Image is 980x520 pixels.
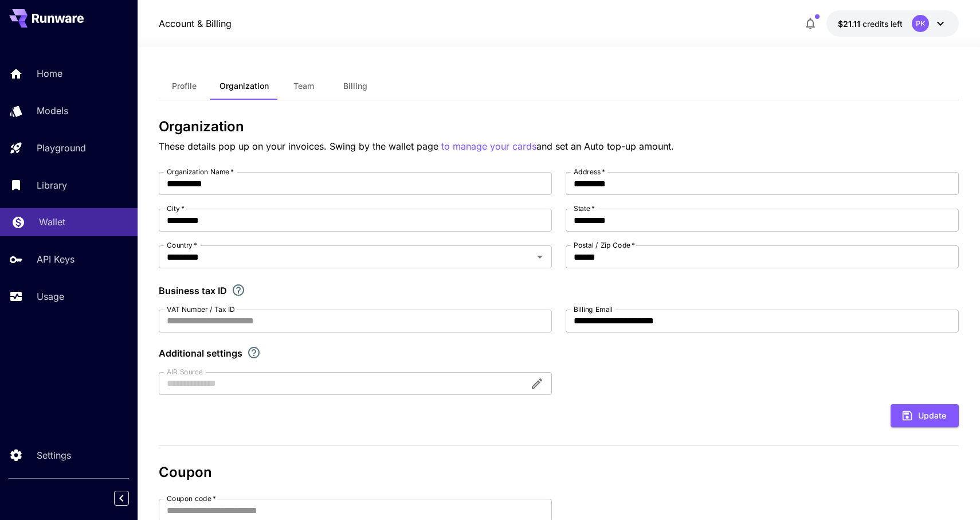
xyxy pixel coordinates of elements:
[172,81,197,91] span: Profile
[826,10,959,37] button: $21.10616PK
[863,19,903,29] span: credits left
[574,304,613,314] label: Billing Email
[167,204,185,213] label: City
[838,18,903,30] div: $21.10616
[159,346,242,360] p: Additional settings
[574,240,635,250] label: Postal / Zip Code
[441,139,536,154] button: to manage your cards
[37,141,86,155] p: Playground
[167,494,216,503] label: Coupon code
[536,140,674,152] span: and set an Auto top-up amount.
[159,17,232,30] a: Account & Billing
[343,81,367,91] span: Billing
[574,167,605,177] label: Address
[159,140,441,152] span: These details pop up on your invoices. Swing by the wallet page
[247,346,261,359] svg: Explore additional customization settings
[159,284,227,298] p: Business tax ID
[123,488,138,509] div: Collapse sidebar
[39,215,65,229] p: Wallet
[293,81,314,91] span: Team
[159,17,232,30] nav: breadcrumb
[912,15,929,32] div: PK
[219,81,269,91] span: Organization
[37,290,64,303] p: Usage
[167,304,235,314] label: VAT Number / Tax ID
[37,178,67,192] p: Library
[159,119,959,135] h3: Organization
[167,167,234,177] label: Organization Name
[37,252,75,266] p: API Keys
[167,240,197,250] label: Country
[891,404,959,428] button: Update
[114,491,129,506] button: Collapse sidebar
[532,249,548,265] button: Open
[232,283,245,297] svg: If you are a business tax registrant, please enter your business tax ID here.
[167,367,202,377] label: AIR Source
[159,464,959,480] h3: Coupon
[37,104,68,118] p: Models
[838,19,863,29] span: $21.11
[574,204,595,213] label: State
[37,67,62,80] p: Home
[37,448,71,462] p: Settings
